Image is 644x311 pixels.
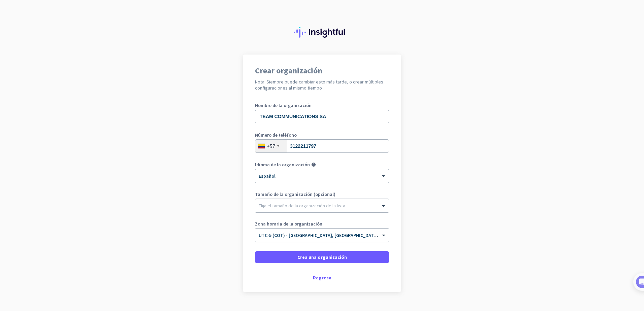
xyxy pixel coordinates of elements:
i: help [311,162,316,167]
h2: Nota: Siempre puede cambiar esto más tarde, o crear múltiples configuraciones al mismo tiempo [255,79,389,91]
label: Nombre de la organización [255,103,389,108]
div: +57 [267,143,275,149]
label: Zona horaria de la organización [255,221,389,226]
label: Idioma de la organización [255,162,310,167]
label: Tamaño de la organización (opcional) [255,192,389,197]
button: Crea una organización [255,251,389,263]
h1: Crear organización [255,67,389,75]
span: Crea una organización [297,254,347,261]
input: ¿Cuál es el nombre de su empresa? [255,110,389,123]
img: Insightful [294,27,350,38]
input: 601 2345678 [255,139,389,153]
div: Regresa [255,275,389,280]
label: Número de teléfono [255,133,389,137]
